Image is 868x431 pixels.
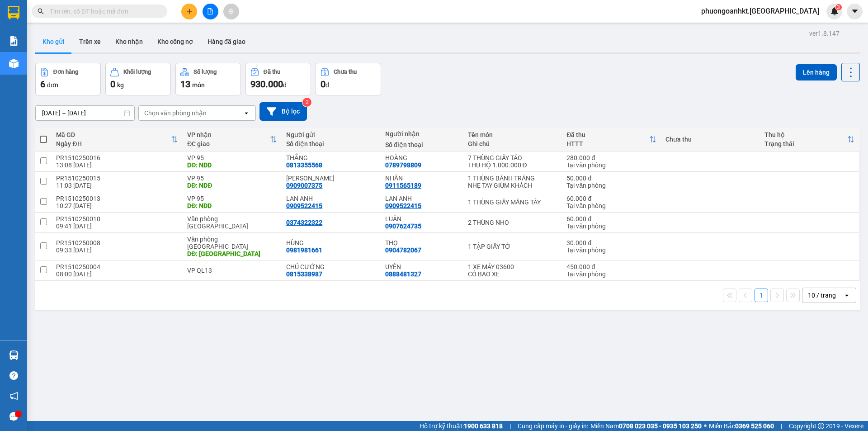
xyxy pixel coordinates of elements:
div: Đơn hàng [53,69,78,75]
div: THỌ [385,239,458,246]
div: HTTT [566,140,649,147]
button: Đơn hàng6đơn [35,63,101,95]
div: 0374322322 [286,219,322,226]
div: Số lượng [193,69,217,75]
button: plus [181,4,197,19]
div: 0907624735 [385,223,421,230]
div: DĐ: TÂN PHÚ [187,250,277,257]
span: message [9,412,18,421]
div: Tên món [468,131,558,138]
span: 0 [110,79,115,90]
span: 3 [837,4,840,10]
span: notification [9,392,18,400]
button: Hàng đã giao [200,31,253,52]
div: 0911565189 [385,182,421,189]
div: PR1510250004 [56,263,178,270]
div: Chọn văn phòng nhận [144,109,207,118]
div: Đã thu [566,131,649,138]
div: Văn phòng [GEOGRAPHIC_DATA] [187,236,277,250]
button: Kho gửi [35,31,72,52]
div: 450.000 đ [566,263,656,270]
div: 0909007375 [286,182,322,189]
img: warehouse-icon [9,59,19,68]
button: Chưa thu0đ [316,63,381,95]
div: Trạng thái [764,140,847,147]
span: 0 [321,79,325,90]
th: Toggle SortBy [52,128,183,152]
div: Người nhận [385,130,458,137]
div: 0813355568 [286,161,322,169]
div: PR1510250015 [56,175,178,182]
div: 1 XE MÁY 03600 [468,263,558,270]
button: Bộ lọc [259,102,307,121]
div: 08:00 [DATE] [56,270,178,278]
button: Lên hàng [796,64,837,81]
span: Miền Nam [590,421,702,431]
span: món [192,81,205,89]
div: 280.000 đ [566,154,656,161]
button: Trên xe [72,31,108,52]
div: XUÂN TRANG [286,175,376,182]
div: VP QL13 [187,267,277,274]
div: THẮNG [286,154,376,161]
div: 50.000 đ [566,175,656,182]
div: Số điện thoại [385,141,458,148]
span: question-circle [9,371,18,380]
div: PR1510250013 [56,195,178,202]
div: Ghi chú [468,140,558,147]
span: đ [283,81,287,89]
div: Văn phòng [GEOGRAPHIC_DATA] [187,215,277,230]
button: Số lượng13món [175,63,241,95]
div: Tại văn phòng [566,161,656,169]
button: Kho nhận [108,31,150,52]
div: DĐ: NDD [187,202,277,209]
div: Khối lượng [123,69,151,75]
div: DĐ: NDD [187,161,277,169]
div: ver 1.8.147 [809,28,840,38]
th: Toggle SortBy [562,128,661,152]
div: 2 THÙNG NHO [468,219,558,226]
span: copyright [818,423,824,429]
div: 1 TẬP GIẤY TỜ [468,243,558,250]
div: DĐ: NDĐ [187,182,277,189]
div: VP 95 [187,154,277,161]
div: 0909522415 [385,202,421,209]
div: 60.000 đ [566,195,656,202]
span: đ [325,81,329,89]
button: Khối lượng0kg [105,63,171,95]
div: Người gửi [286,131,376,138]
div: LAN ANH [385,195,458,202]
div: 0981981661 [286,246,322,254]
span: Cung cấp máy in - giấy in: [518,421,588,431]
span: caret-down [851,7,859,15]
span: plus [186,8,193,14]
div: 0909522415 [286,202,322,209]
div: 60.000 đ [566,215,656,223]
div: Số điện thoại [286,140,376,147]
div: NHẸ TAY GIÙM KHÁCH [468,182,558,189]
img: icon-new-feature [830,7,839,15]
div: UYÊN [385,263,458,270]
input: Select a date range. [36,106,134,120]
div: 11:03 [DATE] [56,182,178,189]
div: NHÂN [385,175,458,182]
img: solution-icon [9,36,19,46]
button: aim [223,4,239,19]
div: HOÀNG [385,154,458,161]
span: đơn [47,81,58,89]
svg: open [243,109,250,117]
span: phuongoanhkt.[GEOGRAPHIC_DATA] [694,5,826,17]
span: 930.000 [250,79,283,90]
th: Toggle SortBy [760,128,859,152]
img: logo-vxr [8,6,19,19]
div: LAN ANH [286,195,376,202]
div: VP 95 [187,195,277,202]
div: 0888481327 [385,270,421,278]
span: | [509,421,511,431]
div: Tại văn phòng [566,223,656,230]
div: Chưa thu [334,69,357,75]
span: 6 [40,79,45,90]
button: caret-down [847,4,863,19]
div: PR1510250008 [56,239,178,246]
div: 10:27 [DATE] [56,202,178,209]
